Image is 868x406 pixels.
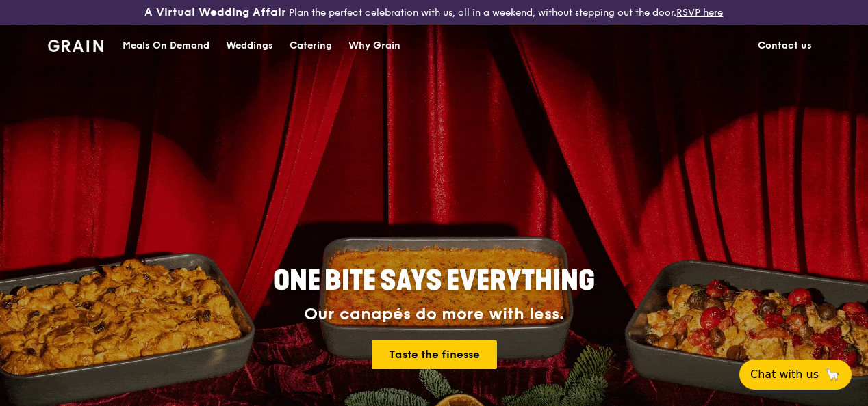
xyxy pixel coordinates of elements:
div: Why Grain [348,25,400,66]
a: Contact us [750,25,820,66]
span: Chat with us [750,366,819,383]
div: Meals On Demand [123,25,209,66]
a: GrainGrain [48,24,103,65]
a: RSVP here [676,7,723,18]
span: ONE BITE SAYS EVERYTHING [273,265,595,297]
a: Taste the finesse [372,340,497,369]
div: Weddings [226,25,273,66]
div: Plan the perfect celebration with us, all in a weekend, without stepping out the door. [144,5,723,19]
a: Why Grain [340,25,409,66]
div: Our canapés do more with less. [188,305,680,324]
a: Catering [281,25,340,66]
span: 🦙 [824,366,841,383]
div: Catering [290,25,332,66]
a: Weddings [218,25,281,66]
img: Grain [48,40,103,52]
button: Chat with us🦙 [739,360,852,390]
h3: A Virtual Wedding Affair [144,5,286,19]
